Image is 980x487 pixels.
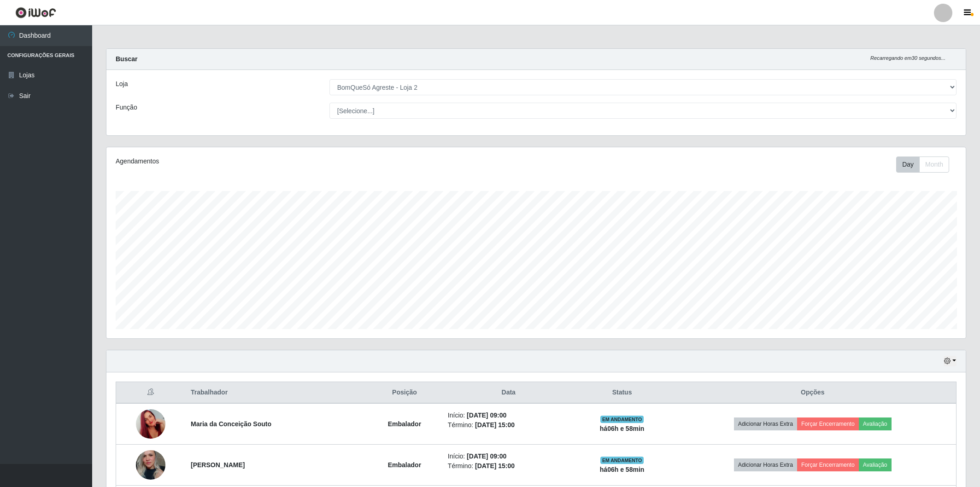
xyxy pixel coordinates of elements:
[475,462,515,470] time: [DATE] 15:00
[136,398,165,450] img: 1746815738665.jpeg
[859,458,892,471] button: Avaliação
[919,157,949,173] button: Month
[116,103,137,112] label: Função
[475,421,515,429] time: [DATE] 15:00
[870,55,945,61] i: Recarregando em 30 segundos...
[185,382,367,404] th: Trabalhador
[116,157,458,166] div: Agendamentos
[116,55,137,63] strong: Buscar
[734,417,797,430] button: Adicionar Horas Extra
[896,157,949,173] div: First group
[669,382,957,404] th: Opções
[600,416,644,423] span: EM ANDAMENTO
[859,417,892,430] button: Avaliação
[388,461,421,469] strong: Embalador
[600,466,645,473] strong: há 06 h e 58 min
[191,420,271,428] strong: Maria da Conceição Souto
[600,457,644,464] span: EM ANDAMENTO
[467,452,506,460] time: [DATE] 09:00
[575,382,669,404] th: Status
[448,411,569,420] li: Início:
[367,382,442,404] th: Posição
[448,461,569,471] li: Término:
[116,79,128,89] label: Loja
[388,420,421,428] strong: Embalador
[448,420,569,430] li: Término:
[136,443,165,487] img: 1741885516826.jpeg
[442,382,575,404] th: Data
[896,157,920,173] button: Day
[896,157,957,173] div: Toolbar with button groups
[797,458,859,471] button: Forçar Encerramento
[448,452,569,461] li: Início:
[467,412,506,419] time: [DATE] 09:00
[734,458,797,471] button: Adicionar Horas Extra
[191,461,245,469] strong: [PERSON_NAME]
[600,425,645,432] strong: há 06 h e 58 min
[797,417,859,430] button: Forçar Encerramento
[15,7,56,18] img: CoreUI Logo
